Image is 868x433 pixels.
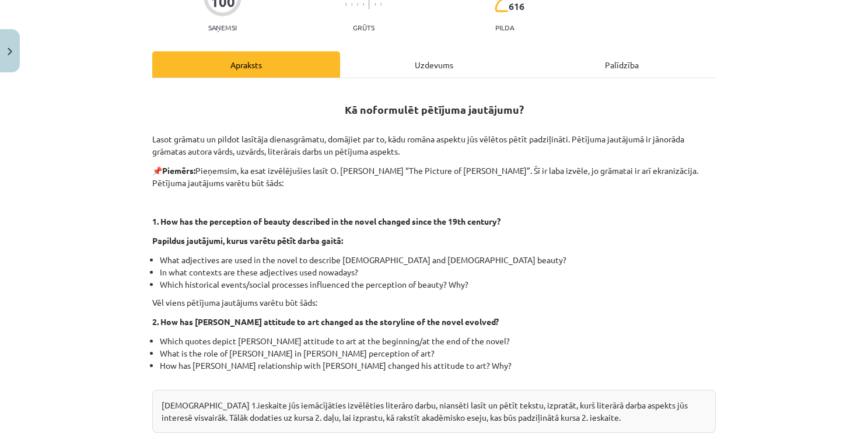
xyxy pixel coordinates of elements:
li: Which historical events/social processes influenced the perception of beauty? Why? [160,278,716,291]
strong: 2. How has [PERSON_NAME] attitude to art changed as the storyline of the novel evolved? [152,316,499,327]
p: Vēl viens pētījuma jautājums varētu būt šāds: [152,296,716,309]
img: icon-short-line-57e1e144782c952c97e751825c79c345078a6d821885a25fce030b3d8c18986b.svg [351,3,352,6]
strong: Piemērs: [162,165,195,176]
img: icon-short-line-57e1e144782c952c97e751825c79c345078a6d821885a25fce030b3d8c18986b.svg [363,3,364,6]
strong: Papildus jautājumi, kurus varētu pētīt darba gaitā: [152,235,343,246]
div: Uzdevums [340,51,528,78]
img: icon-close-lesson-0947bae3869378f0d4975bcd49f059093ad1ed9edebbc8119c70593378902aed.svg [8,48,12,55]
p: pilda [495,23,514,32]
p: 📌 Pieņemsim, ka esat izvēlējušies lasīt O. [PERSON_NAME] “The Picture of [PERSON_NAME]”. Šī ir la... [152,165,716,189]
img: icon-short-line-57e1e144782c952c97e751825c79c345078a6d821885a25fce030b3d8c18986b.svg [374,3,376,6]
li: Which quotes depict [PERSON_NAME] attitude to art at the beginning/at the end of the novel? [160,335,716,347]
p: Saņemsi [204,23,242,32]
li: In what contexts are these adjectives used nowadays? [160,266,716,278]
strong: Kā noformulēt pētījuma jautājumu? [345,103,524,116]
li: How has [PERSON_NAME] relationship with [PERSON_NAME] changed his attitude to art? Why? [160,359,716,384]
img: icon-short-line-57e1e144782c952c97e751825c79c345078a6d821885a25fce030b3d8c18986b.svg [357,3,358,6]
strong: 1. How has the perception of beauty described in the novel changed since the 19th century? [152,216,501,226]
div: [DEMOGRAPHIC_DATA] 1.ieskaite jūs iemācījāties izvēlēties literāro darbu, niansēti lasīt un pētīt... [152,390,716,433]
li: What is the role of [PERSON_NAME] in [PERSON_NAME] perception of art? [160,347,716,359]
div: Palīdzība [528,51,716,78]
p: Lasot grāmatu un pildot lasītāja dienasgrāmatu, domājiet par to, kādu romāna aspektu jūs vēlētos ... [152,121,716,158]
span: 616 [509,1,524,12]
img: icon-short-line-57e1e144782c952c97e751825c79c345078a6d821885a25fce030b3d8c18986b.svg [380,3,381,6]
li: What adjectives are used in the novel to describe [DEMOGRAPHIC_DATA] and [DEMOGRAPHIC_DATA] beauty? [160,254,716,266]
div: Apraksts [152,51,340,78]
img: icon-short-line-57e1e144782c952c97e751825c79c345078a6d821885a25fce030b3d8c18986b.svg [345,3,346,6]
p: Grūts [353,23,374,32]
